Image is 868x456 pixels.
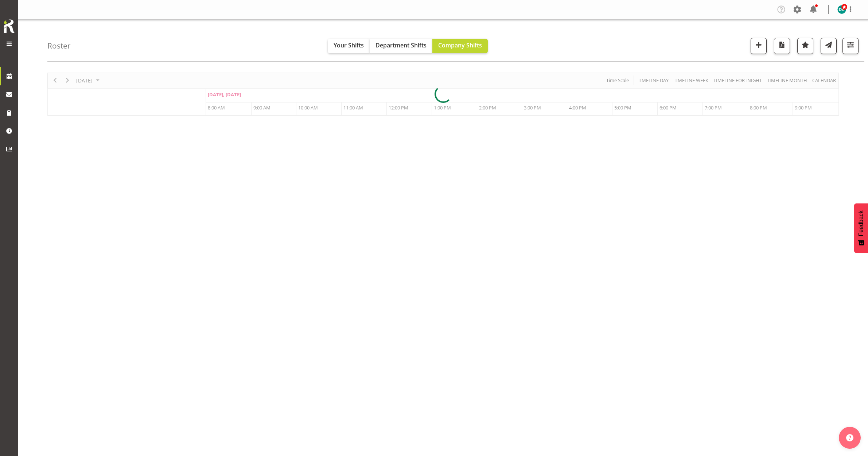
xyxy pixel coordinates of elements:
img: donald-cunningham11616.jpg [837,5,846,14]
button: Highlight an important date within the roster. [797,38,813,54]
button: Send a list of all shifts for the selected filtered period to all rostered employees. [821,38,837,54]
span: Company Shifts [438,41,482,49]
img: Rosterit icon logo [2,18,16,34]
span: Feedback [858,210,864,236]
button: Download a PDF of the roster for the current day [774,38,790,54]
span: Your Shifts [334,41,364,49]
span: Department Shifts [375,41,427,49]
button: Feedback - Show survey [854,203,868,253]
button: Add a new shift [751,38,767,54]
button: Your Shifts [328,39,370,53]
h4: Roster [47,42,71,50]
button: Company Shifts [432,39,488,53]
button: Department Shifts [370,39,432,53]
button: Filter Shifts [842,38,859,54]
img: help-xxl-2.png [846,434,853,441]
